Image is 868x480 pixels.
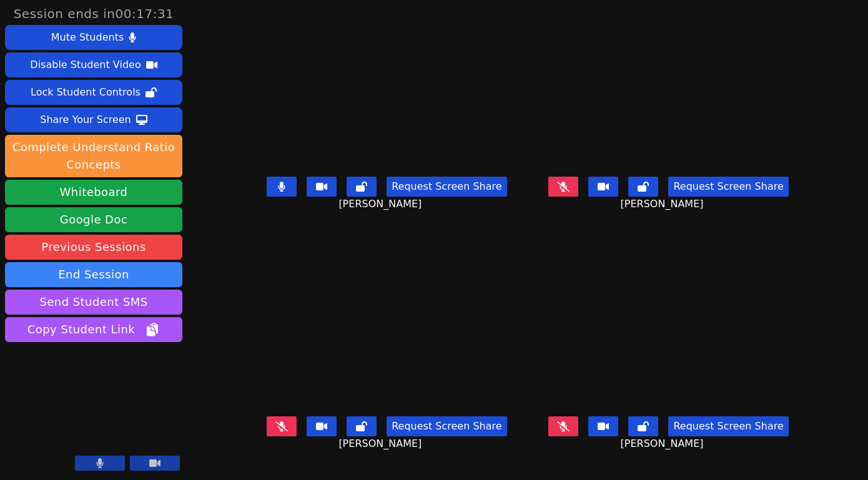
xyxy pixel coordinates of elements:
span: Copy Student Link [27,321,160,338]
button: Mute Students [5,25,182,50]
button: Request Screen Share [387,416,506,436]
span: [PERSON_NAME] [621,197,707,212]
div: Lock Student Controls [31,82,141,102]
button: Complete Understand Ratio Concepts [5,135,182,177]
button: Request Screen Share [668,177,788,197]
button: Request Screen Share [668,416,788,436]
button: Share Your Screen [5,107,182,132]
button: Request Screen Share [387,177,506,197]
button: End Session [5,262,182,287]
button: Disable Student Video [5,52,182,77]
div: Disable Student Video [30,55,141,75]
button: Whiteboard [5,180,182,205]
time: 00:17:31 [116,6,174,21]
div: Share Your Screen [40,110,131,130]
div: Mute Students [51,27,124,47]
span: [PERSON_NAME] [338,197,425,212]
span: Session ends in [14,5,174,22]
span: [PERSON_NAME] [338,436,425,451]
a: Google Doc [5,207,182,232]
a: Previous Sessions [5,235,182,260]
button: Lock Student Controls [5,80,182,105]
button: Send Student SMS [5,290,182,315]
button: Copy Student Link [5,317,182,342]
span: [PERSON_NAME] [621,436,707,451]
